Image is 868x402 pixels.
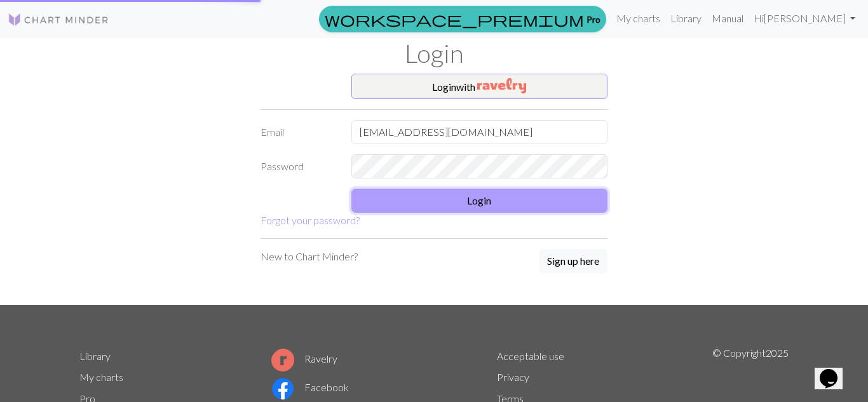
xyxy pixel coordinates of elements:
h1: Login [72,38,796,69]
img: Ravelry logo [271,349,294,372]
a: Forgot your password? [261,214,360,226]
button: Loginwith [351,74,608,99]
img: Logo [8,12,109,27]
button: Login [351,189,608,213]
a: Privacy [497,371,529,383]
a: Library [79,350,111,362]
a: Ravelry [271,352,337,365]
a: Library [665,6,707,31]
a: Sign up here [539,249,607,274]
img: Facebook logo [271,377,294,400]
a: Pro [319,6,606,32]
a: Hi[PERSON_NAME] [749,6,860,31]
a: My charts [79,371,123,383]
img: Ravelry [477,78,526,93]
iframe: chat widget [815,351,855,389]
a: My charts [611,6,665,31]
span: workspace_premium [325,10,584,28]
label: Password [253,154,344,178]
a: Acceptable use [497,350,564,362]
a: Facebook [271,381,349,393]
label: Email [253,120,344,144]
a: Manual [707,6,749,31]
p: New to Chart Minder? [261,249,358,264]
button: Sign up here [539,249,607,273]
